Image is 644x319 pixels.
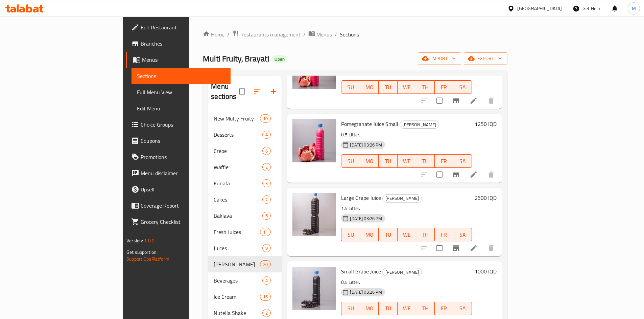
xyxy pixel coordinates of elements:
[432,241,447,255] span: Select to update
[400,303,413,313] span: WE
[126,133,231,149] a: Coupons
[416,80,435,94] button: TH
[132,84,231,100] a: Full Menu View
[126,197,231,214] a: Coverage Report
[341,266,381,276] span: Small Grape Juice
[208,240,282,256] div: Juices9
[400,121,439,129] span: [PERSON_NAME]
[214,147,262,155] div: Crepe
[456,156,469,166] span: SA
[249,83,265,100] span: Sort sections
[423,54,456,63] span: import
[214,276,262,285] span: Beverages
[214,228,260,236] span: Fresh Juices
[214,131,262,139] span: Desserts
[308,30,332,39] a: Menus
[262,131,271,139] div: items
[126,236,143,245] span: Version:
[347,215,385,222] span: [DATE] 03:26 PM
[383,268,422,276] span: [PERSON_NAME]
[263,310,270,316] span: 2
[141,23,225,31] span: Edit Restaurant
[456,303,469,313] span: SA
[235,84,249,99] span: Select all sections
[398,154,416,168] button: WE
[437,156,451,166] span: FR
[208,175,282,191] div: Kunafa3
[632,5,636,12] span: M
[214,114,260,123] div: New Multy Fruity
[469,54,502,63] span: export
[340,30,359,38] span: Sections
[381,303,395,313] span: TU
[144,236,154,245] span: 1.0.0
[214,212,262,220] span: Baklava
[260,261,270,268] span: 20
[341,119,398,129] span: Pomegranate Juice Small
[208,256,282,272] div: [PERSON_NAME]20
[141,218,225,226] span: Grocery Checklist
[398,80,416,94] button: WE
[483,240,499,256] button: delete
[381,82,395,92] span: TU
[262,163,271,171] div: items
[400,230,413,240] span: WE
[262,244,271,252] div: items
[265,83,282,100] button: Add section
[137,72,225,80] span: Sections
[214,293,260,301] span: Ice Cream
[335,30,337,38] li: /
[437,303,451,313] span: FR
[272,56,287,62] span: Open
[126,35,231,52] a: Branches
[453,80,472,94] button: SA
[303,30,306,38] li: /
[344,303,357,313] span: SU
[126,248,158,257] span: Get support on:
[262,309,271,317] div: items
[341,278,472,287] p: 0.5 Litter.
[448,166,464,183] button: Branch-specific-item
[292,119,336,162] img: Pomegranate Juice Small
[347,289,385,295] span: [DATE] 03:26 PM
[214,309,262,317] span: Nutella Shake
[381,156,395,166] span: TU
[208,208,282,224] div: Baklava6
[432,94,447,108] span: Select to update
[383,194,422,202] span: [PERSON_NAME]
[379,154,397,168] button: TU
[208,289,282,305] div: Ice Cream16
[453,154,472,168] button: SA
[453,302,472,315] button: SA
[263,277,270,284] span: 4
[470,244,478,252] a: Edit menu item
[398,228,416,241] button: WE
[137,88,225,96] span: Full Menu View
[141,153,225,161] span: Promotions
[214,195,262,204] span: Cakes
[419,82,432,92] span: TH
[203,51,269,66] span: Multi Fruity, Brayati
[263,196,270,203] span: 7
[382,268,422,276] div: Juice Bottles
[208,127,282,143] div: Desserts4
[292,193,336,236] img: Large Grape Juice
[344,230,357,240] span: SU
[341,193,381,203] span: Large Grape Juice
[360,80,379,94] button: MO
[347,142,385,148] span: [DATE] 03:26 PM
[435,228,453,241] button: FR
[232,30,301,39] a: Restaurants management
[126,149,231,165] a: Promotions
[475,267,497,276] h6: 1000 IQD
[379,80,397,94] button: TU
[416,154,435,168] button: TH
[260,229,270,235] span: 11
[263,245,270,251] span: 9
[435,154,453,168] button: FR
[517,5,562,12] div: [GEOGRAPHIC_DATA]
